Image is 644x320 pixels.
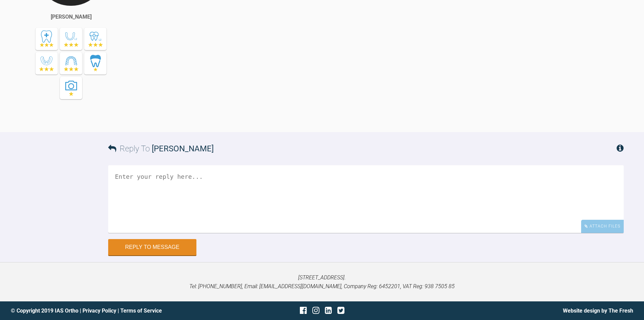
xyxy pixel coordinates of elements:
[152,144,214,153] span: [PERSON_NAME]
[581,220,624,233] div: Attach Files
[108,239,196,255] button: Reply to Message
[563,307,633,314] a: Website design by The Fresh
[51,13,92,21] div: [PERSON_NAME]
[11,306,218,315] div: © Copyright 2019 IAS Ortho | |
[82,307,116,314] a: Privacy Policy
[11,273,633,291] p: [STREET_ADDRESS]. Tel: [PHONE_NUMBER], Email: [EMAIL_ADDRESS][DOMAIN_NAME], Company Reg: 6452201,...
[108,142,214,155] h3: Reply To
[120,307,162,314] a: Terms of Service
